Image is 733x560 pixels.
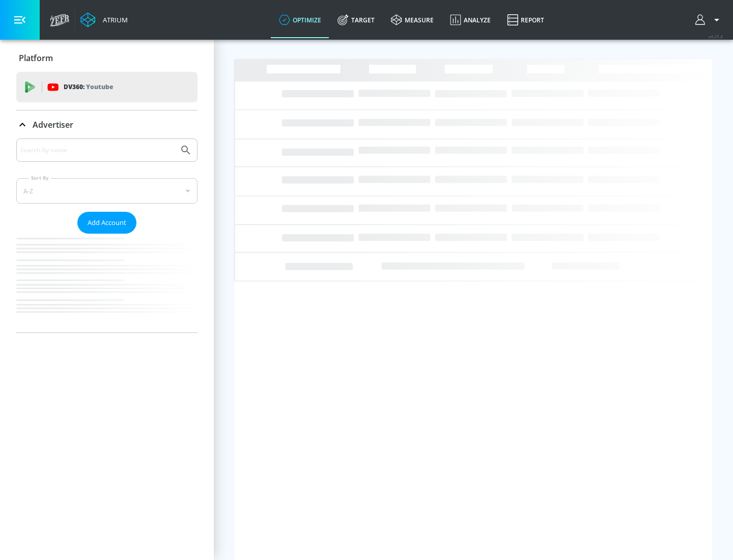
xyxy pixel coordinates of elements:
[16,44,198,72] div: Platform
[77,212,136,234] button: Add Account
[16,110,198,139] div: Advertiser
[16,234,198,332] nav: list of Advertiser
[33,119,73,130] p: Advertiser
[271,2,329,38] a: optimize
[709,34,723,39] span: v 4.25.4
[80,12,128,27] a: Atrium
[29,175,51,181] label: Sort By
[64,81,113,93] p: DV360:
[16,178,198,204] div: A-Z
[16,138,198,332] div: Advertiser
[383,2,442,38] a: measure
[16,72,198,102] div: DV360: Youtube
[99,15,128,24] div: Atrium
[19,52,53,64] p: Platform
[499,2,552,38] a: Report
[88,217,126,229] span: Add Account
[20,144,175,157] input: Search by name
[329,2,383,38] a: Target
[442,2,499,38] a: Analyze
[86,81,113,92] p: Youtube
